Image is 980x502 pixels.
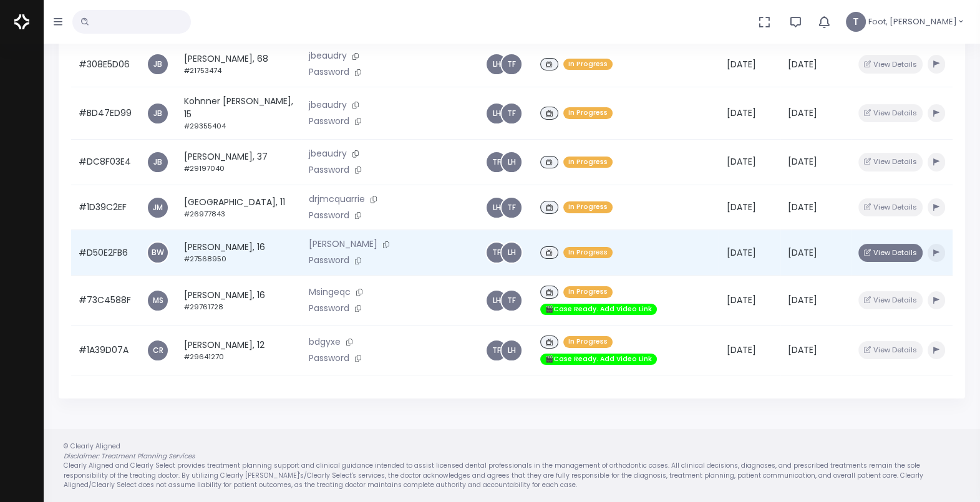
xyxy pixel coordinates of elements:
[726,155,755,168] span: [DATE]
[148,152,168,172] span: JB
[177,230,301,276] td: [PERSON_NAME], 16
[487,340,507,360] a: TF
[858,244,923,262] button: View Details
[309,193,470,206] p: drjmcquarrie
[487,54,507,74] a: LH
[71,87,139,140] td: #BD47ED99
[309,99,470,112] p: jbeaudry
[502,104,522,123] a: TF
[726,58,755,70] span: [DATE]
[726,246,755,259] span: [DATE]
[540,304,657,316] span: 🎬Case Ready. Add Video Link
[487,152,507,172] a: TF
[309,254,470,268] p: Password
[148,340,168,360] a: CR
[788,201,817,213] span: [DATE]
[726,201,755,213] span: [DATE]
[502,152,522,172] a: LH
[726,107,755,119] span: [DATE]
[309,238,470,251] p: [PERSON_NAME]
[64,451,195,461] em: Disclaimer: Treatment Planning Services
[184,352,224,362] small: #29641270
[868,16,957,28] span: Foot, [PERSON_NAME]
[502,54,522,74] a: TF
[148,54,168,74] a: JB
[487,291,507,311] a: LH
[309,115,470,128] p: Password
[788,344,817,356] span: [DATE]
[858,198,923,216] button: View Details
[858,291,923,309] button: View Details
[71,326,139,375] td: #1A39D07A
[540,354,657,365] span: 🎬Case Ready. Add Video Link
[184,65,221,75] small: #21753474
[71,42,139,87] td: #308E5D06
[487,104,507,123] a: LH
[502,340,522,360] a: LH
[71,230,139,276] td: #D50E2FB6
[184,163,225,173] small: #29197040
[148,198,168,218] a: JM
[788,246,817,259] span: [DATE]
[858,341,923,359] button: View Details
[177,326,301,375] td: [PERSON_NAME], 12
[846,12,866,32] span: T
[563,59,613,70] span: In Progress
[788,155,817,168] span: [DATE]
[309,302,470,316] p: Password
[726,344,755,356] span: [DATE]
[502,291,522,311] a: TF
[309,335,470,349] p: bdgyxe
[858,104,923,122] button: View Details
[177,276,301,326] td: [PERSON_NAME], 16
[502,243,522,263] a: LH
[184,254,226,264] small: #27568950
[14,9,29,35] img: Logo Horizontal
[177,42,301,87] td: [PERSON_NAME], 68
[71,276,139,326] td: #73C4588F
[148,291,168,311] a: MS
[487,198,507,218] a: LH
[502,198,522,218] a: TF
[563,336,613,348] span: In Progress
[788,294,817,306] span: [DATE]
[858,153,923,171] button: View Details
[563,286,613,298] span: In Progress
[563,201,613,213] span: In Progress
[71,185,139,230] td: #1D39C2EF
[309,286,470,299] p: Msingeqc
[487,243,507,263] a: TF
[309,209,470,223] p: Password
[148,104,168,123] a: JB
[309,352,470,365] p: Password
[51,442,973,490] div: © Clearly Aligned Clearly Aligned and Clearly Select provides treatment planning support and clin...
[788,58,817,70] span: [DATE]
[148,243,168,263] a: BW
[309,65,470,79] p: Password
[177,140,301,185] td: [PERSON_NAME], 37
[726,294,755,306] span: [DATE]
[177,185,301,230] td: [GEOGRAPHIC_DATA], 11
[71,140,139,185] td: #DC8F03E4
[184,121,226,131] small: #29355404
[858,55,923,73] button: View Details
[309,163,470,177] p: Password
[563,157,613,168] span: In Progress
